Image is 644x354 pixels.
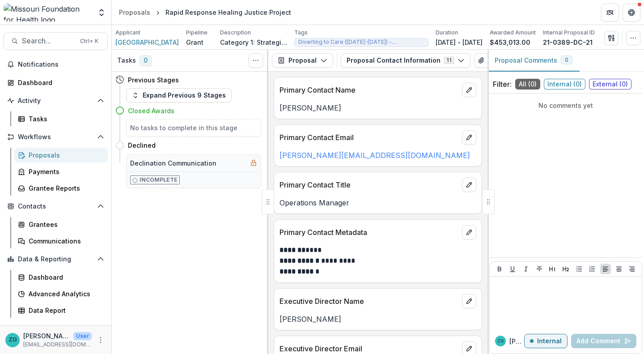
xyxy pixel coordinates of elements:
[493,101,639,110] p: No comments yet
[507,264,518,274] button: Underline
[18,203,93,210] span: Contacts
[547,264,558,274] button: Heading 1
[587,264,597,274] button: Ordered List
[29,236,101,246] div: Communications
[4,32,108,50] button: Search...
[29,273,101,282] div: Dashboard
[115,6,295,19] nav: breadcrumb
[462,294,476,308] button: edit
[565,57,568,63] span: 0
[249,53,263,68] button: Toggle View Cancelled Tasks
[490,29,536,37] p: Awarded Amount
[128,141,156,150] h4: Declined
[126,88,232,102] button: Expand Previous 9 Stages
[272,53,333,68] button: Proposal
[487,50,580,72] button: Proposal Comments
[14,270,108,285] a: Dashboard
[537,337,562,345] p: Internal
[23,331,70,341] p: [PERSON_NAME]
[614,264,624,274] button: Align Center
[627,264,637,274] button: Align Right
[14,181,108,196] a: Grantee Reports
[543,38,593,47] p: 21-0389-DC-21
[115,29,140,37] p: Applicant
[574,264,585,274] button: Bullet List
[29,306,101,315] div: Data Report
[140,55,152,66] span: 0
[115,38,179,47] a: [GEOGRAPHIC_DATA]
[4,252,108,266] button: Open Data & Reporting
[462,178,476,192] button: edit
[18,133,93,141] span: Workflows
[18,78,101,87] div: Dashboard
[589,79,631,90] span: External ( 0 )
[186,29,208,37] p: Pipeline
[474,53,488,68] button: View Attached Files
[515,79,540,90] span: All ( 0 )
[140,176,178,184] p: Incomplete
[23,341,92,349] p: [EMAIL_ADDRESS][DOMAIN_NAME]
[534,264,545,274] button: Strike
[436,38,483,47] p: [DATE] - [DATE]
[130,158,216,168] h5: Declination Communication
[341,53,470,68] button: Proposal Contact Information11
[4,94,108,108] button: Open Activity
[18,256,93,263] span: Data & Reporting
[600,264,611,274] button: Align Left
[462,225,476,239] button: edit
[8,337,17,343] div: Zoe Griffin
[490,38,530,47] p: $453,013.00
[298,39,424,45] span: Diverting to Care ([DATE]-[DATE]) - Community-based - Strategic Partnerships and Collaborative Pl...
[220,29,251,37] p: Description
[4,199,108,213] button: Open Contacts
[165,8,291,17] div: Rapid Response Healing Justice Project
[18,61,104,68] span: Notifications
[14,217,108,232] a: Grantees
[571,334,636,348] button: Add Comment
[280,102,476,113] p: [PERSON_NAME]
[4,4,92,21] img: Missouri Foundation for Health logo
[280,179,458,190] p: Primary Contact Title
[280,343,458,354] p: Executive Director Email
[280,197,476,208] p: Operations Manager
[29,183,101,193] div: Grantee Reports
[29,167,101,176] div: Payments
[493,79,512,90] p: Filter:
[543,29,595,37] p: Internal Proposal ID
[494,264,505,274] button: Bold
[280,151,470,160] a: [PERSON_NAME][EMAIL_ADDRESS][DOMAIN_NAME]
[115,6,154,19] a: Proposals
[95,335,106,345] button: More
[128,75,179,85] h4: Previous Stages
[280,314,476,324] p: [PERSON_NAME]
[4,75,108,90] a: Dashboard
[521,264,531,274] button: Italicize
[623,4,640,21] button: Get Help
[128,106,174,115] h4: Closed Awards
[560,264,571,274] button: Heading 2
[119,8,150,17] div: Proposals
[4,130,108,144] button: Open Workflows
[462,130,476,145] button: edit
[14,164,108,179] a: Payments
[14,303,108,318] a: Data Report
[29,289,101,299] div: Advanced Analytics
[14,111,108,126] a: Tasks
[95,4,108,21] button: Open entity switcher
[117,57,136,64] h3: Tasks
[544,79,585,90] span: Internal ( 0 )
[14,286,108,301] a: Advanced Analytics
[78,36,100,46] div: Ctrl + K
[186,38,203,47] p: Grant
[280,227,458,238] p: Primary Contact Metadata
[294,29,308,37] p: Tags
[524,334,568,348] button: Internal
[14,234,108,248] a: Communications
[22,37,75,45] span: Search...
[509,337,524,346] p: [PERSON_NAME]
[130,123,257,132] h5: No tasks to complete in this stage
[18,97,93,105] span: Activity
[29,114,101,124] div: Tasks
[73,332,92,340] p: User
